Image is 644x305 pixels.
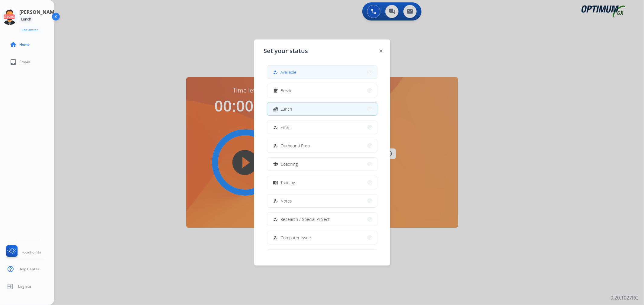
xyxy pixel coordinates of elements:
button: Coaching [267,158,377,171]
button: Break [267,84,377,97]
mat-icon: how_to_reg [273,217,278,222]
h3: [PERSON_NAME] [19,8,59,16]
button: Lunch [267,102,377,115]
mat-icon: how_to_reg [273,125,278,130]
mat-icon: free_breakfast [273,88,278,93]
span: Available [281,69,297,75]
button: Email [267,121,377,134]
span: Computer Issue [281,234,311,241]
mat-icon: inbox [10,58,17,66]
mat-icon: how_to_reg [273,235,278,240]
span: Coaching [281,161,298,167]
mat-icon: menu_book [273,180,278,185]
span: Emails [19,60,30,64]
div: Lunch [19,16,33,23]
span: Outbound Prep [281,143,310,149]
mat-icon: home [10,41,17,48]
span: Notes [281,198,292,204]
span: Email [281,124,291,130]
button: Computer Issue [267,231,377,244]
button: Internet Issue [267,250,377,263]
span: Research / Special Project [281,216,330,222]
img: close-button [380,49,383,52]
button: Edit Avatar [19,27,40,33]
button: Training [267,176,377,189]
button: Research / Special Project [267,213,377,226]
button: Available [267,66,377,79]
mat-icon: school [273,162,278,167]
p: 0.20.1027RC [610,294,638,301]
span: Training [281,179,295,186]
span: Set your status [264,47,308,55]
span: Help Center [18,267,39,272]
button: Outbound Prep [267,139,377,152]
span: FocalPoints [21,250,41,255]
span: Home [19,42,30,47]
a: FocalPoints [5,245,41,259]
button: Notes [267,194,377,207]
span: Break [281,87,292,94]
mat-icon: fastfood [273,106,278,112]
span: Lunch [281,106,292,112]
mat-icon: how_to_reg [273,198,278,203]
mat-icon: how_to_reg [273,143,278,148]
mat-icon: how_to_reg [273,70,278,75]
span: Log out [18,284,31,289]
